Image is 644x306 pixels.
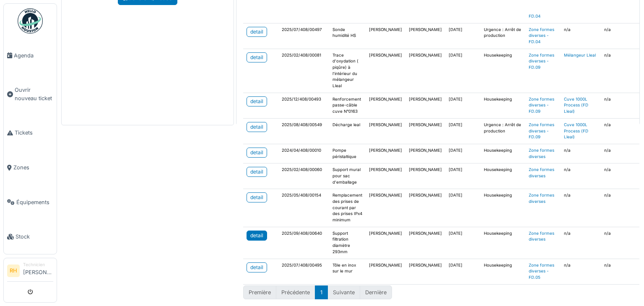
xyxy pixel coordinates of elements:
[247,52,267,62] a: detail
[329,259,366,284] td: Tôle en inox sur le mur
[278,23,329,49] td: 2025/07/408/00497
[529,2,554,18] a: Zone formes diverses - FD.04
[329,163,366,189] td: Support mural pour sac d'emballage
[366,93,405,118] td: [PERSON_NAME]
[529,231,554,242] a: Zone formes diverses
[247,122,267,132] a: detail
[250,194,263,201] div: detail
[329,227,366,259] td: Support filtration diamètre 293mm
[4,116,57,150] a: Tickets
[529,53,554,70] a: Zone formes diverses - FD.09
[561,23,601,49] td: n/a
[561,144,601,163] td: n/a
[366,118,405,144] td: [PERSON_NAME]
[4,38,57,73] a: Agenda
[4,185,57,220] a: Équipements
[250,28,263,36] div: detail
[405,118,445,144] td: [PERSON_NAME]
[480,163,525,189] td: Housekeeping
[7,265,20,277] li: RH
[480,144,525,163] td: Housekeeping
[366,49,405,93] td: [PERSON_NAME]
[405,93,445,118] td: [PERSON_NAME]
[480,259,525,284] td: Housekeeping
[250,232,263,239] div: detail
[564,53,596,57] a: Mélangeur Lleal
[329,118,366,144] td: Décharge leal
[250,123,263,131] div: detail
[7,262,53,282] a: RH Technicien[PERSON_NAME]
[564,122,588,139] a: Cuve 1000L Process (FD Lleal)
[247,167,267,177] a: detail
[247,262,267,272] a: detail
[329,144,366,163] td: Pompe péristaltique
[366,227,405,259] td: [PERSON_NAME]
[329,189,366,227] td: Remplacement des prises de courant par des prises IPx4 minimum
[529,148,554,159] a: Zone formes diverses
[366,259,405,284] td: [PERSON_NAME]
[405,144,445,163] td: [PERSON_NAME]
[4,150,57,185] a: Zones
[366,189,405,227] td: [PERSON_NAME]
[529,193,554,204] a: Zone formes diverses
[480,49,525,93] td: Housekeeping
[247,192,267,202] a: detail
[529,263,554,280] a: Zone formes diverses - FD.05
[250,149,263,156] div: detail
[16,233,53,241] span: Stock
[278,189,329,227] td: 2025/05/408/00154
[250,168,263,176] div: detail
[529,122,554,139] a: Zone formes diverses - FD.09
[561,227,601,259] td: n/a
[480,93,525,118] td: Housekeeping
[14,52,53,60] span: Agenda
[250,54,263,61] div: detail
[278,144,329,163] td: 2024/04/408/00010
[278,259,329,284] td: 2025/07/408/00495
[564,97,588,114] a: Cuve 1000L Process (FD Lleal)
[480,23,525,49] td: Urgence : Arrêt de production
[366,23,405,49] td: [PERSON_NAME]
[278,163,329,189] td: 2025/02/408/00060
[445,93,480,118] td: [DATE]
[247,148,267,158] a: detail
[250,98,263,105] div: detail
[405,23,445,49] td: [PERSON_NAME]
[13,163,53,171] span: Zones
[278,118,329,144] td: 2025/08/408/00549
[278,93,329,118] td: 2025/12/408/00493
[561,163,601,189] td: n/a
[445,163,480,189] td: [DATE]
[405,227,445,259] td: [PERSON_NAME]
[250,264,263,271] div: detail
[480,227,525,259] td: Housekeeping
[18,8,43,34] img: Badge_color-CXgf-gQk.svg
[247,27,267,37] a: detail
[445,227,480,259] td: [DATE]
[329,23,366,49] td: Sonde humidité HS
[23,262,53,268] div: Technicien
[445,23,480,49] td: [DATE]
[480,118,525,144] td: Urgence : Arrêt de production
[529,97,554,114] a: Zone formes diverses - FD.09
[4,73,57,116] a: Ouvrir nouveau ticket
[247,96,267,106] a: detail
[329,49,366,93] td: Trace d'oxydation ( piqûre) à l'intérieur du mélangeur Lleal
[4,220,57,254] a: Stock
[15,129,53,137] span: Tickets
[405,49,445,93] td: [PERSON_NAME]
[480,189,525,227] td: Housekeeping
[247,231,267,241] a: detail
[561,259,601,284] td: n/a
[278,227,329,259] td: 2025/09/408/00640
[561,189,601,227] td: n/a
[445,118,480,144] td: [DATE]
[278,49,329,93] td: 2025/02/408/00081
[243,285,392,299] nav: pagination
[445,189,480,227] td: [DATE]
[366,144,405,163] td: [PERSON_NAME]
[366,163,405,189] td: [PERSON_NAME]
[405,189,445,227] td: [PERSON_NAME]
[405,163,445,189] td: [PERSON_NAME]
[529,167,554,178] a: Zone formes diverses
